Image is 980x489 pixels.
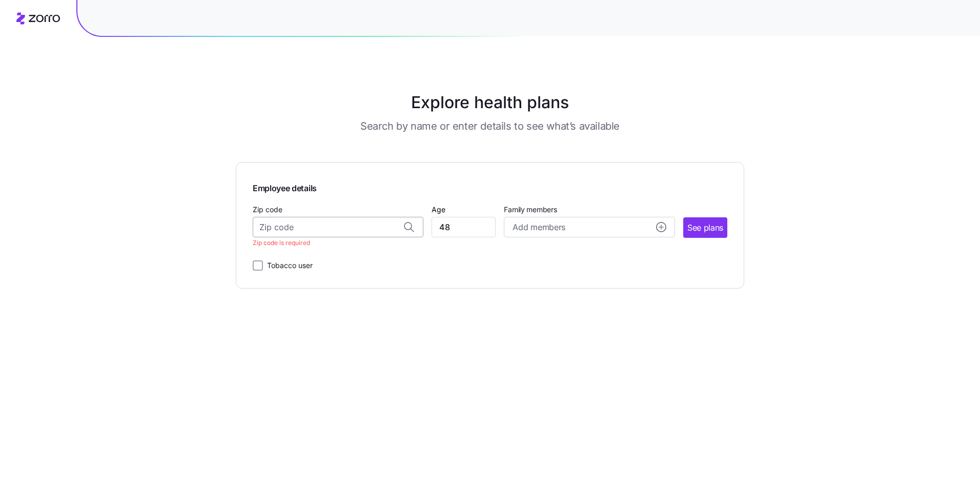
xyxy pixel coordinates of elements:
label: Tobacco user [263,259,313,272]
p: Zip code is required [253,239,423,247]
svg: add icon [656,222,666,232]
h3: Search by name or enter details to see what’s available [360,119,620,133]
span: Employee details [253,179,317,195]
span: See plans [687,221,723,234]
span: Add members [513,221,565,234]
h1: Explore health plans [261,90,719,115]
label: Zip code [253,204,282,215]
input: Age [432,217,496,237]
button: See plans [683,217,727,238]
button: Add membersadd icon [504,217,675,237]
input: Zip code [253,217,423,237]
span: Family members [504,205,675,215]
label: Age [432,204,445,215]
